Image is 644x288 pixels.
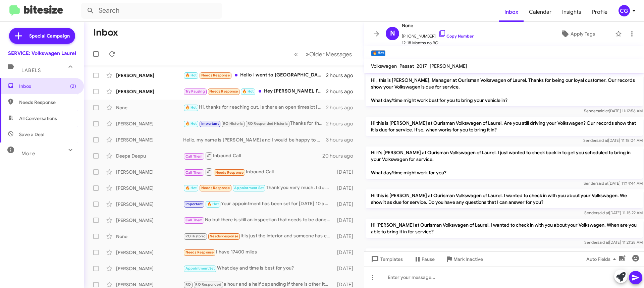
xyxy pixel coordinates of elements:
[370,253,403,265] span: Templates
[116,217,183,224] div: [PERSON_NAME]
[417,63,427,69] span: 2017
[334,265,359,272] div: [DATE]
[402,30,474,40] span: [PHONE_NUMBER]
[408,253,440,265] button: Pause
[402,21,474,30] span: None
[185,170,203,175] span: Call Them
[366,117,643,136] p: Hi this is [PERSON_NAME] at Ourisman Volkswagen of Laurel. Are you still driving your Volkswagen?...
[584,181,643,186] span: Sender [DATE] 11:14:44 AM
[302,47,356,61] button: Next
[584,108,643,113] span: Sender [DATE] 11:12:56 AM
[116,233,183,240] div: None
[207,202,219,206] span: 🔥 Hot
[19,115,57,122] span: All Conversations
[597,108,609,113] span: said at
[326,136,359,143] div: 3 hours ago
[334,281,359,288] div: [DATE]
[116,136,183,143] div: [PERSON_NAME]
[185,282,191,287] span: RO
[19,83,76,90] span: Inbox
[619,5,630,16] div: CG
[183,88,326,95] div: Hey [PERSON_NAME], I'm free this weekend if there is an opening. [DATE] preferably
[366,147,643,179] p: Hi it's [PERSON_NAME] at Ourisman Volkswagen of Laurel. I just wanted to check back in to get you...
[116,201,183,208] div: [PERSON_NAME]
[116,88,183,95] div: [PERSON_NAME]
[334,217,359,224] div: [DATE]
[185,250,214,254] span: Needs Response
[366,219,643,238] p: Hi [PERSON_NAME] at Ourisman Volkswagen of Laurel. I wanted to check in with you about your Volks...
[185,202,203,206] span: Important
[334,185,359,191] div: [DATE]
[524,2,557,22] a: Calendar
[242,89,254,94] span: 🔥 Hot
[390,28,395,39] span: N
[499,2,524,22] a: Inbox
[571,28,595,40] span: Apply Tags
[183,136,326,143] div: Hello, my name is [PERSON_NAME] and I would be happy to help! Did you have a day and time in mind...
[334,201,359,208] div: [DATE]
[116,153,183,159] div: Deepa Deepu
[326,72,359,79] div: 2 hours ago
[201,121,219,126] span: Important
[185,105,197,110] span: 🔥 Hot
[371,50,385,56] small: 🔥 Hot
[183,248,334,256] div: I have 17400 miles
[309,51,352,58] span: Older Messages
[422,253,435,265] span: Pause
[453,253,483,265] span: Mark Inactive
[116,169,183,175] div: [PERSON_NAME]
[334,169,359,175] div: [DATE]
[399,63,414,69] span: Passat
[584,240,643,245] span: Sender [DATE] 11:21:28 AM
[334,233,359,240] div: [DATE]
[294,50,298,58] span: «
[326,104,359,111] div: 2 hours ago
[201,73,230,77] span: Needs Response
[183,71,326,79] div: Hello I went to [GEOGRAPHIC_DATA], Md location [DATE] for oil change and install my remote start
[584,210,643,215] span: Sender [DATE] 11:15:22 AM
[201,186,230,190] span: Needs Response
[248,121,288,126] span: RO Responded Historic
[29,33,70,39] span: Special Campaign
[9,28,75,44] a: Special Campaign
[581,253,624,265] button: Auto Fields
[116,185,183,191] div: [PERSON_NAME]
[543,28,612,40] button: Apply Tags
[402,40,474,46] span: 12-18 Months no RO
[21,151,35,157] span: More
[583,138,643,143] span: Sender [DATE] 11:18:04 AM
[116,249,183,256] div: [PERSON_NAME]
[93,27,118,38] h1: Inbox
[438,34,474,39] a: Copy Number
[210,234,238,238] span: Needs Response
[185,186,197,190] span: 🔥 Hot
[195,282,221,287] span: RO Responded
[364,253,408,265] button: Templates
[366,189,643,208] p: Hi this is [PERSON_NAME] at Ourisman Volkswagen of Laurel. I wanted to check in with you about yo...
[183,265,334,272] div: What day and time is best for you?
[223,121,243,126] span: RO Historic
[326,120,359,127] div: 2 hours ago
[597,240,609,245] span: said at
[440,253,488,265] button: Mark Inactive
[334,249,359,256] div: [DATE]
[183,168,334,176] div: Inbound Call
[116,281,183,288] div: [PERSON_NAME]
[586,253,619,265] span: Auto Fields
[306,50,309,58] span: »
[234,186,264,190] span: Appointment Set
[183,152,322,160] div: Inbound Call
[597,210,609,215] span: said at
[366,248,643,267] p: Hi it's [PERSON_NAME] at Ourisman Volkswagen of Laurel. I wanted to check in with you about your ...
[185,266,215,271] span: Appointment Set
[587,2,613,22] a: Profile
[116,120,183,127] div: [PERSON_NAME]
[290,47,302,61] button: Previous
[185,218,203,222] span: Call Them
[183,104,326,111] div: Hi, thanks for reaching out. Is there an open timeslot [DATE][DATE]?
[613,5,637,16] button: CG
[21,67,41,73] span: Labels
[116,104,183,111] div: None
